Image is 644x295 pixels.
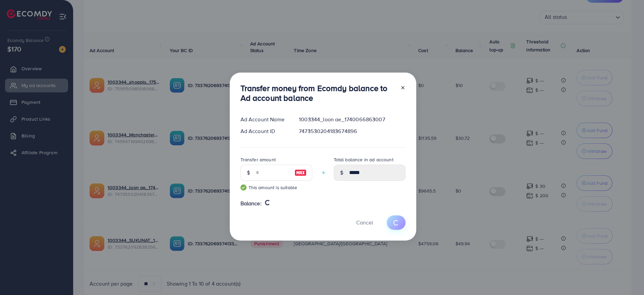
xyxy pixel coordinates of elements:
[293,127,411,135] div: 7473530204183674896
[334,156,393,163] label: Total balance in ad account
[240,184,312,191] small: This amount is suitable
[294,169,307,177] img: image
[235,116,294,123] div: Ad Account Name
[293,116,411,123] div: 1003344_loon ae_1740066863007
[615,265,639,290] iframe: Chat
[240,184,247,191] img: guide
[235,127,294,135] div: Ad Account ID
[348,215,381,230] button: Cancel
[240,83,395,103] h3: Transfer money from Ecomdy balance to Ad account balance
[356,219,373,226] span: Cancel
[240,156,276,163] label: Transfer amount
[240,200,262,207] span: Balance:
